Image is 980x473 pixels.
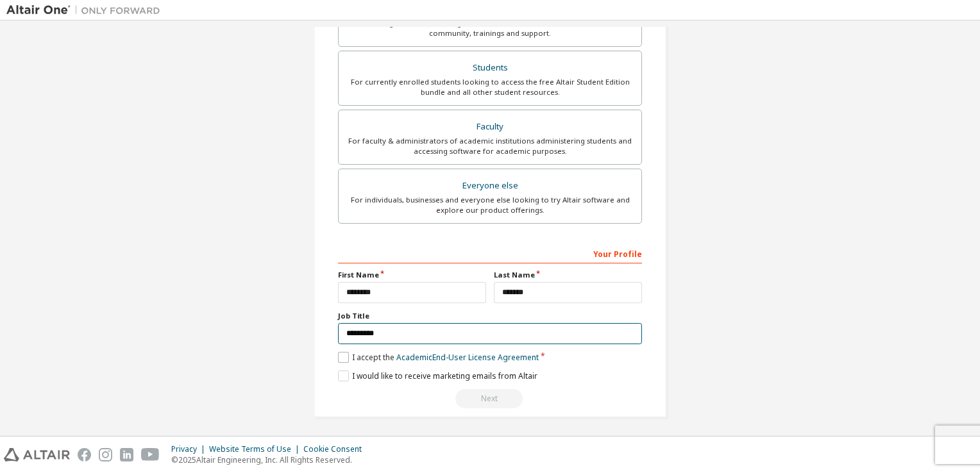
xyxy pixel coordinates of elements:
[338,389,642,408] div: Read and acccept EULA to continue
[338,270,486,280] label: First Name
[396,352,539,363] a: Academic End-User License Agreement
[346,177,634,195] div: Everyone else
[338,370,537,381] label: I would like to receive marketing emails from Altair
[346,18,634,38] div: For existing customers looking to access software downloads, HPC resources, community, trainings ...
[6,4,167,17] img: Altair One
[171,454,369,465] p: © 2025 Altair Engineering, Inc. All Rights Reserved.
[346,59,634,77] div: Students
[4,448,70,461] img: altair_logo.svg
[346,118,634,136] div: Faculty
[338,243,642,263] div: Your Profile
[171,444,209,454] div: Privacy
[494,270,642,280] label: Last Name
[346,195,634,215] div: For individuals, businesses and everyone else looking to try Altair software and explore our prod...
[78,448,91,461] img: facebook.svg
[209,444,303,454] div: Website Terms of Use
[338,352,539,363] label: I accept the
[338,311,642,321] label: Job Title
[141,448,160,461] img: youtube.svg
[346,77,634,97] div: For currently enrolled students looking to access the free Altair Student Edition bundle and all ...
[120,448,133,461] img: linkedin.svg
[346,136,634,156] div: For faculty & administrators of academic institutions administering students and accessing softwa...
[99,448,112,461] img: instagram.svg
[303,444,369,454] div: Cookie Consent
